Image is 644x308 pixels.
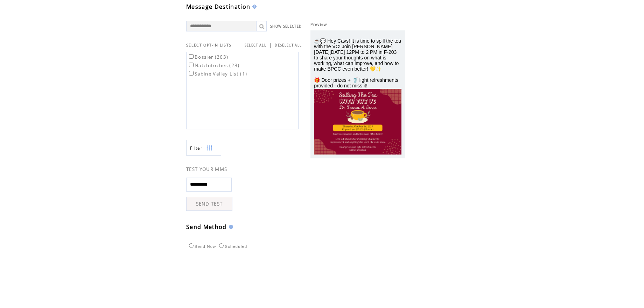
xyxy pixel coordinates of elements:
[314,38,401,88] span: ☕💬 Hey Cavs! It is time to spill the tea with the VC! Join [PERSON_NAME] [DATE][DATE] 12PM to 2 P...
[310,22,327,27] span: Preview
[189,71,194,76] input: Sabine Valley List (1)
[227,225,233,229] img: help.gif
[189,63,194,67] input: Natchitoches (28)
[186,223,227,231] span: Send Method
[270,24,302,29] a: SHOW SELECTED
[188,71,247,77] label: Sabine Valley List (1)
[188,62,240,69] label: Natchitoches (28)
[217,244,247,249] label: Scheduled
[275,43,302,48] a: DESELECT ALL
[250,5,257,9] img: help.gif
[219,243,224,248] input: Scheduled
[187,244,216,249] label: Send Now
[186,43,231,48] span: SELECT OPT-IN LISTS
[186,166,227,172] span: TEST YOUR MMS
[186,3,250,10] span: Message Destination
[206,140,212,156] img: filters.png
[186,140,221,156] a: Filter
[188,54,228,60] label: Bossier (263)
[189,54,194,59] input: Bossier (263)
[269,42,272,48] span: |
[186,197,232,211] a: SEND TEST
[245,43,266,48] a: SELECT ALL
[189,243,194,248] input: Send Now
[190,145,203,151] span: Show filters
